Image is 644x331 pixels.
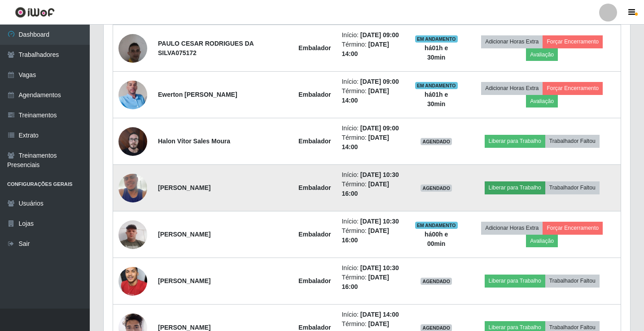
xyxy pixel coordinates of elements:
[415,222,458,229] span: EM ANDAMENTO
[481,35,543,48] button: Adicionar Horas Extra
[415,82,458,89] span: EM ANDAMENTO
[342,86,404,105] li: Término:
[298,231,331,238] strong: Embalador
[298,324,331,331] strong: Embalador
[158,184,210,191] strong: [PERSON_NAME]
[342,180,404,198] li: Término:
[342,30,404,40] li: Início:
[158,40,254,56] strong: PAULO CESAR RODRIGUES DA SILVA075172
[342,170,404,180] li: Início:
[15,7,55,18] img: CoreUI Logo
[360,218,399,225] time: [DATE] 10:30
[425,44,448,61] strong: há 01 h e 30 min
[342,77,404,86] li: Início:
[526,48,558,61] button: Avaliação
[298,91,331,98] strong: Embalador
[360,125,399,132] time: [DATE] 09:00
[526,95,558,107] button: Avaliação
[342,273,404,292] li: Término:
[425,91,448,107] strong: há 01 h e 30 min
[415,35,458,43] span: EM ANDAMENTO
[360,31,399,39] time: [DATE] 09:00
[158,277,210,284] strong: [PERSON_NAME]
[158,91,237,98] strong: Ewerton [PERSON_NAME]
[342,40,404,59] li: Término:
[118,163,147,214] img: 1751474916234.jpeg
[360,311,399,318] time: [DATE] 14:00
[118,29,147,67] img: 1701560793571.jpeg
[342,310,404,319] li: Início:
[481,82,543,95] button: Adicionar Horas Extra
[545,275,600,287] button: Trabalhador Faltou
[118,69,147,120] img: 1745875632441.jpeg
[118,122,147,160] img: 1750713775757.jpeg
[342,133,404,152] li: Término:
[298,44,331,52] strong: Embalador
[298,277,331,284] strong: Embalador
[543,222,603,234] button: Forçar Encerramento
[485,275,545,287] button: Liberar para Trabalho
[421,278,452,285] span: AGENDADO
[298,138,331,145] strong: Embalador
[543,35,603,48] button: Forçar Encerramento
[298,184,331,191] strong: Embalador
[421,138,452,145] span: AGENDADO
[545,135,600,147] button: Trabalhador Faltou
[360,78,399,85] time: [DATE] 09:00
[118,215,147,254] img: 1709375112510.jpeg
[545,181,600,194] button: Trabalhador Faltou
[158,138,230,145] strong: Halon Vítor Sales Moura
[342,263,404,273] li: Início:
[485,181,545,194] button: Liberar para Trabalho
[543,82,603,95] button: Forçar Encerramento
[481,222,543,234] button: Adicionar Horas Extra
[158,324,210,331] strong: [PERSON_NAME]
[526,235,558,247] button: Avaliação
[118,250,147,312] img: 1736298611010.jpeg
[421,185,452,192] span: AGENDADO
[485,135,545,147] button: Liberar para Trabalho
[158,231,210,238] strong: [PERSON_NAME]
[360,171,399,178] time: [DATE] 10:30
[360,264,399,271] time: [DATE] 10:30
[342,226,404,245] li: Término:
[425,231,448,247] strong: há 00 h e 00 min
[342,217,404,226] li: Início:
[342,124,404,133] li: Início:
